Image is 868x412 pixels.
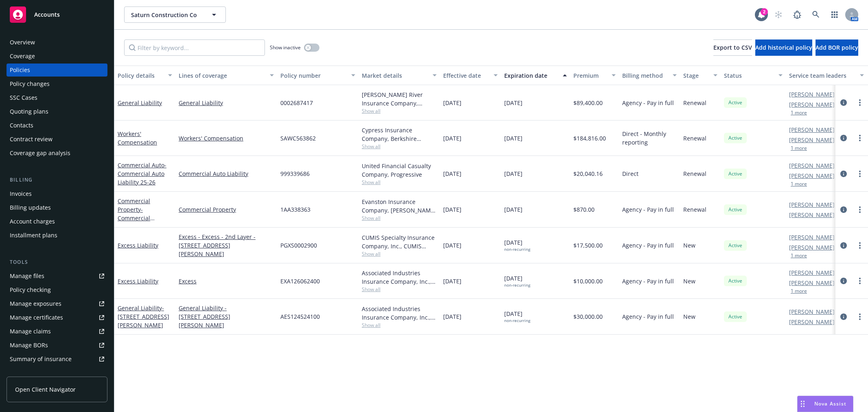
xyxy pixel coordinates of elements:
[573,312,603,321] span: $30,000.00
[727,206,743,213] span: Active
[7,105,107,118] a: Quoting plans
[443,312,461,321] span: [DATE]
[118,71,163,80] div: Policy details
[727,99,743,106] span: Active
[798,396,808,412] div: Drag to move
[504,205,523,214] span: [DATE]
[683,169,706,178] span: Renewal
[504,283,530,288] div: non-recurring
[443,99,461,107] span: [DATE]
[789,233,835,241] a: [PERSON_NAME]
[816,39,858,56] button: Add BOR policy
[10,187,32,200] div: Invoices
[179,99,274,107] a: General Liability
[570,66,619,85] button: Premium
[7,147,107,160] a: Coverage gap analysis
[504,99,523,107] span: [DATE]
[789,161,835,170] a: [PERSON_NAME]
[826,7,843,23] a: Switch app
[791,182,807,186] button: 1 more
[7,339,107,352] a: Manage BORs
[443,169,461,178] span: [DATE]
[118,161,166,186] a: Commercial Auto
[713,39,752,56] button: Export to CSV
[118,304,169,329] a: General Liability
[7,258,107,266] div: Tools
[10,311,63,324] div: Manage certificates
[179,232,274,258] a: Excess - Excess - 2nd Layer - [STREET_ADDRESS][PERSON_NAME]
[504,247,530,252] div: non-recurring
[504,318,530,323] div: non-recurring
[789,71,855,80] div: Service team leaders
[839,241,848,250] a: circleInformation
[7,297,107,310] a: Manage exposures
[7,176,107,184] div: Billing
[7,77,107,90] a: Policy changes
[573,241,603,250] span: $17,500.00
[280,71,346,80] div: Policy number
[10,64,30,77] div: Policies
[622,241,674,250] span: Agency - Pay in full
[280,241,317,250] span: PGXS0002900
[10,270,44,283] div: Manage files
[789,318,835,326] a: [PERSON_NAME]
[280,99,313,107] span: 0002687417
[839,205,848,215] a: circleInformation
[7,201,107,214] a: Billing updates
[7,311,107,324] a: Manage certificates
[622,312,674,321] span: Agency - Pay in full
[362,71,428,80] div: Market details
[727,170,743,178] span: Active
[10,105,48,118] div: Quoting plans
[504,309,530,323] span: [DATE]
[789,268,835,277] a: [PERSON_NAME]
[362,215,437,221] span: Show all
[10,325,51,338] div: Manage claims
[10,91,37,104] div: SSC Cases
[10,229,57,242] div: Installment plans
[789,171,835,180] a: [PERSON_NAME]
[839,133,848,143] a: circleInformation
[10,77,50,90] div: Policy changes
[789,243,835,252] a: [PERSON_NAME]
[504,238,530,252] span: [DATE]
[443,134,461,142] span: [DATE]
[10,353,72,366] div: Summary of insurance
[359,66,440,85] button: Market details
[277,66,359,85] button: Policy number
[713,44,752,51] span: Export to CSV
[573,71,607,80] div: Premium
[15,385,76,394] span: Open Client Navigator
[727,242,743,249] span: Active
[362,90,437,107] div: [PERSON_NAME] River Insurance Company, [PERSON_NAME] River Group, CRC Group
[362,305,437,322] div: Associated Industries Insurance Company, Inc., AmTrust Financial Services, CRC Group
[573,205,595,214] span: $870.00
[504,169,523,178] span: [DATE]
[789,100,835,109] a: [PERSON_NAME]
[179,71,265,80] div: Lines of coverage
[7,64,107,77] a: Policies
[573,99,603,107] span: $89,400.00
[683,205,706,214] span: Renewal
[789,210,835,219] a: [PERSON_NAME]
[7,270,107,283] a: Manage files
[7,325,107,338] a: Manage claims
[839,312,848,322] a: circleInformation
[10,50,35,63] div: Coverage
[179,134,274,142] a: Workers' Compensation
[7,119,107,132] a: Contacts
[7,187,107,200] a: Invoices
[362,162,437,179] div: United Financial Casualty Company, Progressive
[10,36,35,49] div: Overview
[855,241,865,250] a: more
[280,169,310,178] span: 999339686
[504,134,523,142] span: [DATE]
[727,277,743,285] span: Active
[622,71,668,80] div: Billing method
[440,66,501,85] button: Effective date
[10,339,48,352] div: Manage BORs
[443,205,461,214] span: [DATE]
[789,136,835,144] a: [PERSON_NAME]
[443,277,461,285] span: [DATE]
